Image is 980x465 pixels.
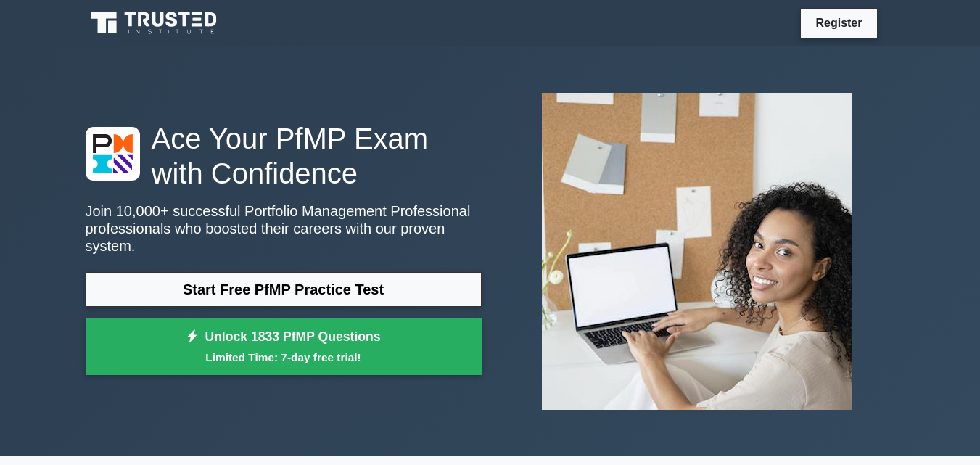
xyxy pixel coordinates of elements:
[86,202,482,255] p: Join 10,000+ successful Portfolio Management Professional professionals who boosted their careers...
[86,318,482,376] a: Unlock 1833 PfMP QuestionsLimited Time: 7-day free trial!
[86,121,482,191] h1: Ace Your PfMP Exam with Confidence
[104,349,464,366] small: Limited Time: 7-day free trial!
[86,272,482,307] a: Start Free PfMP Practice Test
[807,14,870,32] a: Register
